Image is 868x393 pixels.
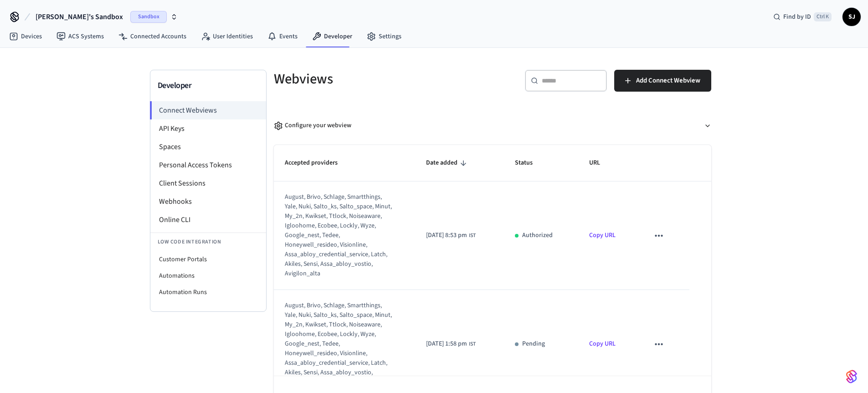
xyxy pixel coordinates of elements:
span: IST [469,232,476,240]
img: SeamLogoGradient.69752ec5.svg [846,369,857,384]
li: Customer Portals [150,251,266,268]
span: Find by ID [783,12,811,21]
button: Add Connect Webview [614,70,711,92]
span: [DATE] 1:58 pm [426,339,467,349]
div: august, brivo, schlage, smartthings, yale, nuki, salto_ks, salto_space, minut, my_2n, kwikset, tt... [285,192,392,279]
li: Connect Webviews [150,101,266,119]
a: Events [260,28,305,45]
li: Webhooks [150,192,266,211]
p: Pending [522,339,545,349]
li: Automations [150,268,266,284]
li: Online CLI [150,211,266,229]
button: SJ [842,8,861,26]
p: Authorized [522,231,553,240]
a: ACS Systems [49,28,111,45]
span: IST [469,340,476,348]
h5: Webviews [274,70,487,88]
a: Developer [305,28,360,45]
span: Ctrl K [814,12,832,21]
span: SJ [843,9,860,25]
div: Asia/Calcutta [426,231,476,240]
span: Sandbox [130,11,167,23]
span: [PERSON_NAME]'s Sandbox [36,11,123,22]
li: Low Code Integration [150,233,266,251]
a: User Identities [194,28,260,45]
li: Spaces [150,138,266,156]
span: [DATE] 8:53 pm [426,231,467,240]
span: Status [515,156,544,170]
li: API Keys [150,119,266,138]
a: Settings [360,28,409,45]
a: Connected Accounts [111,28,194,45]
div: Find by IDCtrl K [766,9,839,25]
span: Date added [426,156,469,170]
li: Personal Access Tokens [150,156,266,174]
span: Add Connect Webview [636,75,700,87]
span: URL [589,156,612,170]
a: Copy URL [589,231,616,240]
div: Configure your webview [274,121,351,130]
h3: Developer [158,79,259,92]
a: Copy URL [589,339,616,348]
a: Devices [2,28,49,45]
span: Accepted providers [285,156,349,170]
li: Automation Runs [150,284,266,300]
div: Asia/Calcutta [426,339,476,349]
button: Configure your webview [274,114,711,138]
div: august, brivo, schlage, smartthings, yale, nuki, salto_ks, salto_space, minut, my_2n, kwikset, tt... [285,301,392,387]
li: Client Sessions [150,174,266,192]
